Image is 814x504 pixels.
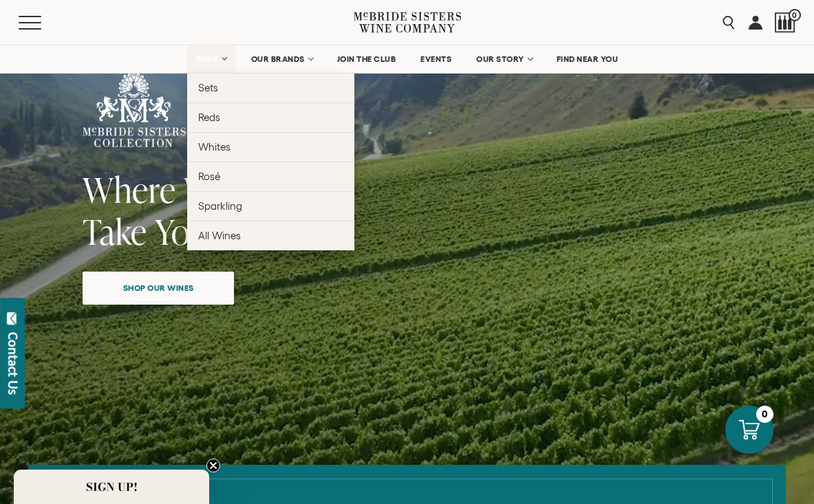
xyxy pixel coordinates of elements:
a: Rosé [187,162,354,191]
div: Contact Us [6,332,20,395]
span: OUR BRANDS [251,54,305,64]
span: Take [83,208,147,255]
div: SIGN UP!Close teaser [14,470,209,504]
a: OUR STORY [467,45,541,73]
a: Shop our wines [83,272,234,305]
span: SIGN UP! [86,479,138,495]
a: All Wines [187,221,354,250]
span: Will [184,166,238,213]
span: Where [83,166,176,213]
a: OUR BRANDS [242,45,321,73]
span: Sets [198,82,218,94]
a: Sparkling [187,191,354,221]
span: FIND NEAR YOU [557,54,619,64]
span: Reds [198,111,220,123]
span: Rosé [198,171,220,182]
span: Whites [198,141,231,153]
span: EVENTS [420,54,451,64]
a: SHOP [187,45,235,73]
button: Close teaser [206,459,220,472]
a: FIND NEAR YOU [548,45,628,73]
div: 0 [756,406,773,423]
span: OUR STORY [476,54,524,64]
span: All Wines [198,230,241,241]
a: Reds [187,102,354,132]
a: Whites [187,132,354,162]
a: Sets [187,73,354,102]
span: JOIN THE CLUB [337,54,396,64]
a: EVENTS [411,45,460,73]
span: 0 [789,9,801,21]
span: Sparkling [198,200,242,212]
a: JOIN THE CLUB [328,45,405,73]
span: Shop our wines [99,274,218,301]
button: Mobile Menu Trigger [19,16,68,30]
span: You? [155,208,223,255]
span: SHOP [196,54,219,64]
